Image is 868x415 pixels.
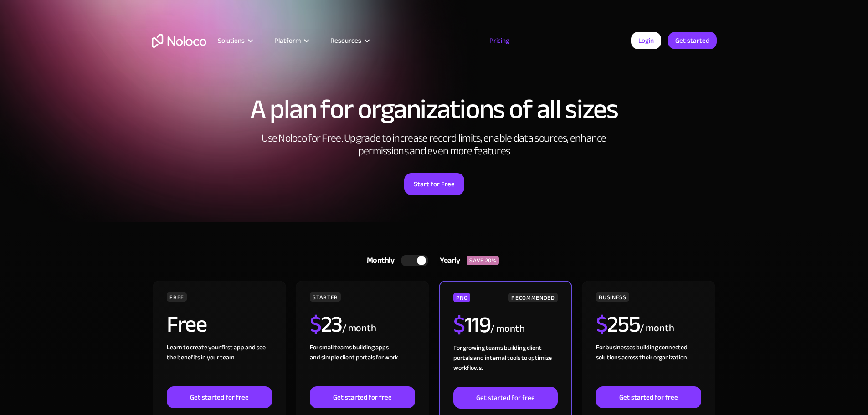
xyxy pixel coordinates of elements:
[467,256,499,265] div: SAVE 20%
[152,96,717,123] h1: A plan for organizations of all sizes
[152,34,206,48] a: home
[274,35,301,46] div: Platform
[355,254,401,267] div: Monthly
[668,32,717,49] a: Get started
[596,386,701,408] a: Get started for free
[596,313,640,336] h2: 255
[310,292,340,302] div: STARTER
[310,303,321,346] span: $
[596,343,701,386] div: For businesses building connected solutions across their organization. ‍
[508,293,557,302] div: RECOMMENDED
[428,254,467,267] div: Yearly
[453,343,557,387] div: For growing teams building client portals and internal tools to optimize workflows.
[342,321,376,336] div: / month
[310,386,415,408] a: Get started for free
[167,386,272,408] a: Get started for free
[263,35,319,46] div: Platform
[478,35,521,46] a: Pricing
[319,35,380,46] div: Resources
[490,322,524,336] div: / month
[310,313,342,336] h2: 23
[596,292,629,302] div: BUSINESS
[167,292,187,302] div: FREE
[596,303,607,346] span: $
[206,35,263,46] div: Solutions
[631,32,661,49] a: Login
[453,313,490,336] h2: 119
[453,387,557,409] a: Get started for free
[453,303,465,346] span: $
[218,35,245,46] div: Solutions
[453,293,470,302] div: PRO
[167,313,206,336] h2: Free
[404,173,464,195] a: Start for Free
[310,343,415,386] div: For small teams building apps and simple client portals for work. ‍
[330,35,361,46] div: Resources
[640,321,674,336] div: / month
[167,343,272,386] div: Learn to create your first app and see the benefits in your team ‍
[252,132,616,158] h2: Use Noloco for Free. Upgrade to increase record limits, enable data sources, enhance permissions ...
